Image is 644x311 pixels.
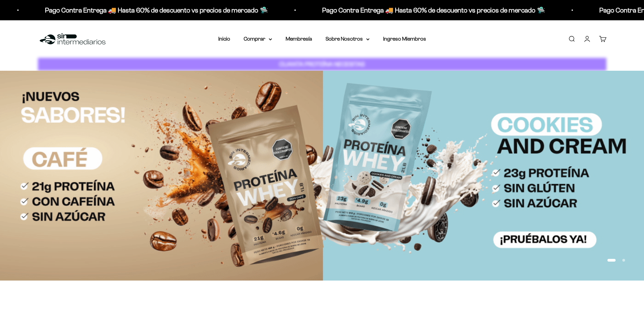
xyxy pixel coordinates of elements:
[279,61,365,68] strong: CUANTA PROTEÍNA NECESITAS
[38,5,261,16] p: Pago Contra Entrega 🚚 Hasta 60% de descuento vs precios de mercado 🛸
[286,36,312,42] a: Membresía
[326,35,370,43] summary: Sobre Nosotros
[218,36,230,42] a: Inicio
[315,5,538,16] p: Pago Contra Entrega 🚚 Hasta 60% de descuento vs precios de mercado 🛸
[244,35,272,43] summary: Comprar
[383,36,426,42] a: Ingreso Miembros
